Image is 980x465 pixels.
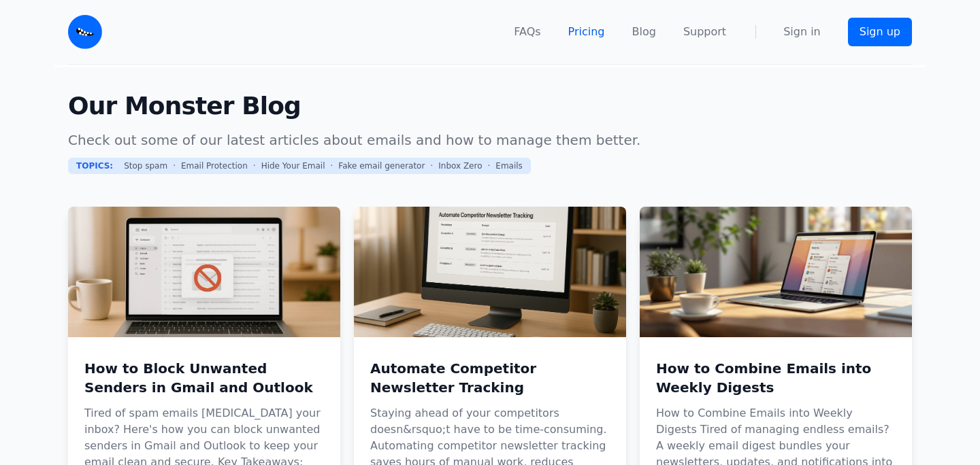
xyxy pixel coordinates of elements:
a: Blog [632,24,656,40]
a: Sign up [848,18,912,46]
a: Email Protection [181,161,248,171]
li: · [430,160,433,171]
a: How to Combine Emails into Weekly Digests [656,359,896,397]
li: · [331,160,333,171]
a: Emails [495,161,523,171]
a: Stop spam [124,161,167,171]
li: Topics: [76,160,113,171]
a: How to Block Unwanted Senders in Gmail and Outlook [84,359,324,397]
li: · [488,160,491,171]
li: · [173,160,176,171]
a: Support [683,24,726,40]
a: Inbox Zero [438,161,482,171]
a: Sign in [783,24,821,40]
h1: Our Monster Blog [68,92,912,120]
p: Check out some of our latest articles about emails and how to manage them better. [68,131,912,150]
a: Hide Your Email [261,161,325,171]
a: Automate Competitor Newsletter Tracking [370,359,610,397]
a: Fake email generator [338,161,425,171]
img: Email Monster [68,15,102,49]
li: · [253,160,256,171]
a: Pricing [568,24,605,40]
a: FAQs [514,24,540,40]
